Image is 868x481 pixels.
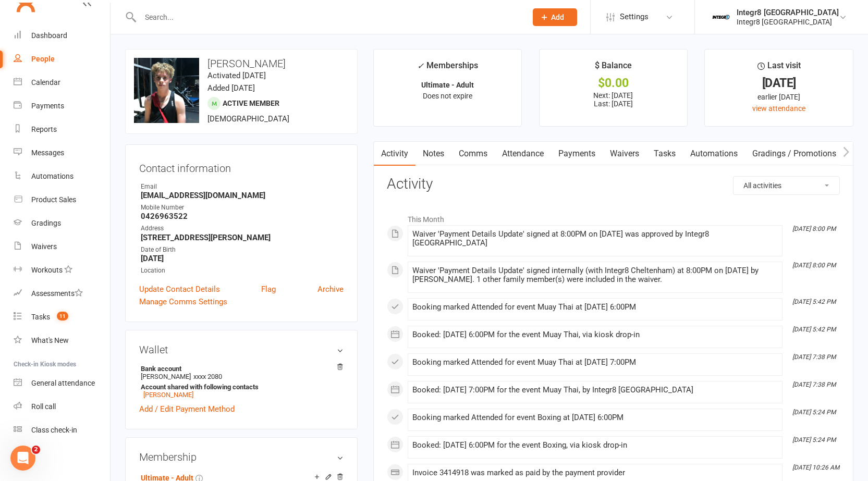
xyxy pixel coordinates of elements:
div: Product Sales [31,195,76,204]
i: [DATE] 5:24 PM [792,436,836,443]
a: Waivers [14,235,110,258]
div: Email [141,182,344,192]
strong: 0426963522 [141,212,344,221]
a: Add / Edit Payment Method [139,403,235,415]
div: Roll call [31,402,56,411]
span: Active member [223,99,279,107]
a: Dashboard [14,24,110,47]
div: Booking marked Attended for event Muay Thai at [DATE] 6:00PM [412,303,778,312]
strong: [EMAIL_ADDRESS][DOMAIN_NAME] [141,191,344,200]
time: Added [DATE] [207,83,255,93]
span: Add [551,13,564,21]
div: Invoice 3414918 was marked as paid by the payment provider [412,468,778,477]
a: Flag [261,283,276,295]
h3: [PERSON_NAME] [134,58,349,69]
div: General attendance [31,379,95,387]
time: Activated [DATE] [207,71,266,80]
a: view attendance [752,104,805,113]
div: Booked: [DATE] 7:00PM for the event Muay Thai, by Integr8 [GEOGRAPHIC_DATA] [412,386,778,394]
a: Payments [551,142,603,166]
span: Does not expire [423,92,472,100]
a: Reports [14,118,110,141]
img: thumb_image1744271085.png [711,7,731,28]
span: 2 [32,446,40,454]
img: image1745826484.png [134,58,199,123]
a: Archive [317,283,344,295]
strong: Bank account [141,365,338,373]
div: Integr8 [GEOGRAPHIC_DATA] [737,17,839,27]
div: Integr8 [GEOGRAPHIC_DATA] [737,8,839,17]
a: Product Sales [14,188,110,212]
i: [DATE] 5:24 PM [792,409,836,416]
a: Comms [451,142,495,166]
a: Roll call [14,395,110,418]
strong: Ultimate - Adult [421,81,474,89]
a: Update Contact Details [139,283,220,295]
i: ✓ [417,61,424,71]
div: Booked: [DATE] 6:00PM for the event Muay Thai, via kiosk drop-in [412,330,778,339]
div: Mobile Number [141,203,344,213]
strong: [STREET_ADDRESS][PERSON_NAME] [141,233,344,242]
h3: Membership [139,451,344,463]
a: Notes [415,142,451,166]
i: [DATE] 7:38 PM [792,353,836,361]
div: $0.00 [549,78,678,89]
i: [DATE] 5:42 PM [792,298,836,305]
div: Date of Birth [141,245,344,255]
div: Location [141,266,344,276]
div: Automations [31,172,74,180]
i: [DATE] 8:00 PM [792,262,836,269]
div: Waivers [31,242,57,251]
span: 11 [57,312,68,320]
a: General attendance kiosk mode [14,372,110,395]
div: Tasks [31,313,50,321]
a: Calendar [14,71,110,94]
div: Gradings [31,219,61,227]
div: Dashboard [31,31,67,40]
a: Gradings / Promotions [745,142,843,166]
a: Tasks [646,142,683,166]
div: Booking marked Attended for event Muay Thai at [DATE] 7:00PM [412,358,778,367]
a: Automations [683,142,745,166]
div: Class check-in [31,426,77,434]
a: Workouts [14,258,110,282]
div: Booked: [DATE] 6:00PM for the event Boxing, via kiosk drop-in [412,441,778,450]
a: What's New [14,329,110,352]
li: [PERSON_NAME] [139,363,344,400]
div: Messages [31,149,64,157]
li: This Month [387,208,840,225]
span: Settings [620,5,649,29]
div: Payments [31,102,64,110]
div: Waiver 'Payment Details Update' signed internally (with Integr8 Cheltenham) at 8:00PM on [DATE] b... [412,266,778,284]
a: Waivers [603,142,646,166]
h3: Activity [387,176,840,192]
h3: Wallet [139,344,344,355]
strong: [DATE] [141,254,344,263]
div: Workouts [31,266,63,274]
div: People [31,55,55,63]
a: Activity [374,142,415,166]
i: [DATE] 5:42 PM [792,326,836,333]
a: Tasks 11 [14,305,110,329]
div: What's New [31,336,69,344]
a: Manage Comms Settings [139,295,227,308]
i: [DATE] 8:00 PM [792,225,836,232]
a: Automations [14,165,110,188]
a: Assessments [14,282,110,305]
a: Class kiosk mode [14,418,110,442]
strong: Account shared with following contacts [141,383,338,391]
span: [DEMOGRAPHIC_DATA] [207,114,289,124]
div: Booking marked Attended for event Boxing at [DATE] 6:00PM [412,413,778,422]
iframe: Intercom live chat [10,446,35,471]
div: Last visit [757,59,801,78]
div: earlier [DATE] [714,91,843,103]
p: Next: [DATE] Last: [DATE] [549,91,678,108]
h3: Contact information [139,158,344,174]
div: Address [141,224,344,233]
i: [DATE] 10:26 AM [792,464,839,471]
div: Calendar [31,78,60,87]
a: People [14,47,110,71]
div: $ Balance [595,59,632,78]
button: Add [533,8,577,26]
a: [PERSON_NAME] [143,391,193,399]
